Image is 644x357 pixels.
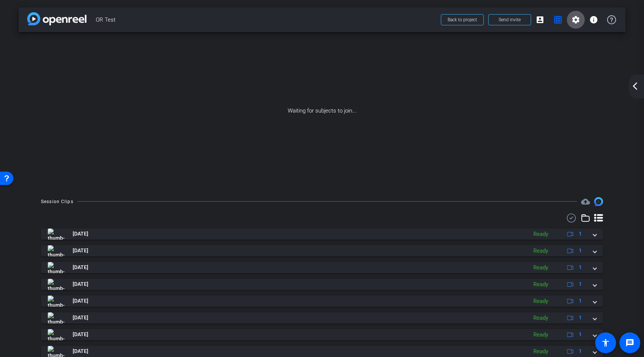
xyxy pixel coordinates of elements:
[73,347,88,355] span: [DATE]
[530,314,552,322] div: Ready
[579,297,582,305] span: 1
[48,296,64,307] img: thumb-nail
[488,14,531,25] button: Send invite
[579,247,582,255] span: 1
[48,245,64,256] img: thumb-nail
[448,17,477,22] span: Back to project
[48,329,64,340] img: thumb-nail
[530,263,552,272] div: Ready
[594,197,603,206] img: Session clips
[41,312,603,323] mat-expansion-panel-header: thumb-nail[DATE]Ready1
[579,280,582,288] span: 1
[530,230,552,238] div: Ready
[579,331,582,338] span: 1
[73,263,88,271] span: [DATE]
[73,297,88,305] span: [DATE]
[631,82,640,91] mat-icon: arrow_back_ios_new
[499,17,521,23] span: Send invite
[41,262,603,273] mat-expansion-panel-header: thumb-nail[DATE]Ready1
[48,346,64,357] img: thumb-nail
[41,346,603,357] mat-expansion-panel-header: thumb-nail[DATE]Ready1
[48,279,64,290] img: thumb-nail
[530,347,552,356] div: Ready
[96,12,436,27] span: OR Test
[581,197,590,206] span: Destinations for your clips
[41,279,603,290] mat-expansion-panel-header: thumb-nail[DATE]Ready1
[19,32,625,190] div: Waiting for subjects to join...
[41,228,603,240] mat-expansion-panel-header: thumb-nail[DATE]Ready1
[581,197,590,206] mat-icon: cloud_upload
[536,15,544,24] mat-icon: account_box
[530,331,552,339] div: Ready
[27,12,86,25] img: app-logo
[579,347,582,355] span: 1
[530,247,552,255] div: Ready
[589,15,598,24] mat-icon: info
[579,314,582,322] span: 1
[48,262,64,273] img: thumb-nail
[441,14,484,25] button: Back to project
[73,247,88,255] span: [DATE]
[73,230,88,238] span: [DATE]
[571,15,580,24] mat-icon: settings
[41,329,603,340] mat-expansion-panel-header: thumb-nail[DATE]Ready1
[73,331,88,338] span: [DATE]
[41,296,603,307] mat-expansion-panel-header: thumb-nail[DATE]Ready1
[601,338,610,347] mat-icon: accessibility
[73,314,88,322] span: [DATE]
[48,228,64,240] img: thumb-nail
[41,198,73,205] div: Session Clips
[579,230,582,238] span: 1
[530,297,552,306] div: Ready
[530,280,552,289] div: Ready
[625,338,634,347] mat-icon: message
[553,15,562,24] mat-icon: grid_on
[48,312,64,323] img: thumb-nail
[41,245,603,256] mat-expansion-panel-header: thumb-nail[DATE]Ready1
[73,280,88,288] span: [DATE]
[579,263,582,271] span: 1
